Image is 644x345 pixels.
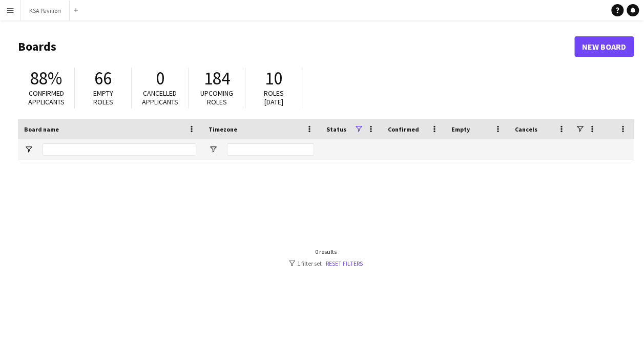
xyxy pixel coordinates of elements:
span: 10 [265,67,282,90]
span: Empty roles [93,89,113,106]
span: 66 [94,67,112,90]
span: 0 [156,67,164,90]
input: Timezone Filter Input [227,143,314,156]
span: Board name [24,125,59,133]
span: Status [326,125,346,133]
span: Timezone [209,125,237,133]
span: Upcoming roles [200,89,233,106]
span: Empty [451,125,470,133]
button: Open Filter Menu [209,145,218,154]
span: Confirmed [388,125,419,133]
button: Open Filter Menu [24,145,33,154]
span: Cancels [515,125,537,133]
a: New Board [574,36,634,57]
button: KSA Pavilion [21,1,70,20]
span: Cancelled applicants [142,89,178,106]
span: Confirmed applicants [28,89,65,106]
div: 1 filter set [289,260,363,267]
input: Board name Filter Input [43,143,196,156]
span: Roles [DATE] [264,89,284,106]
div: 0 results [289,248,363,255]
span: 184 [204,67,230,90]
h1: Boards [18,39,574,54]
a: Reset filters [326,260,363,267]
span: 88% [30,67,62,90]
